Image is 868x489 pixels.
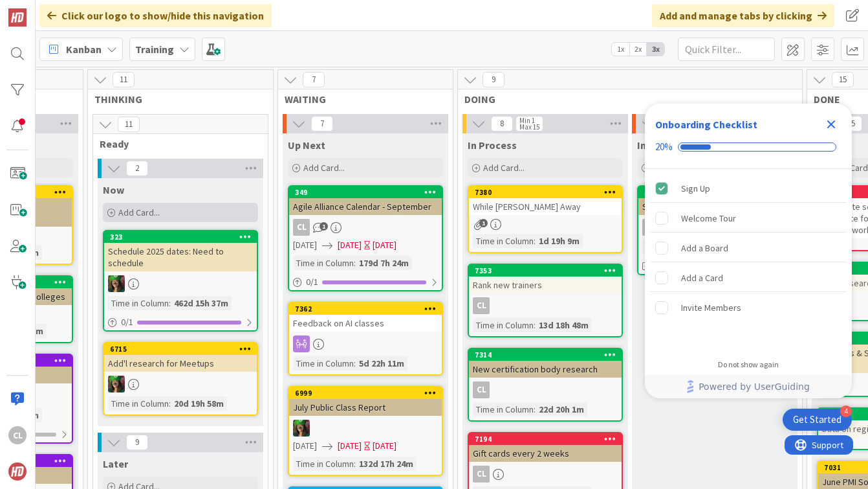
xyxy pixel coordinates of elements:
div: 323 [104,231,257,243]
a: 5917Scaled OKRs final stepsCLTime in Column:196d 17h 17m4/5 [637,185,792,275]
div: 5d 22h 11m [356,356,407,370]
span: Kanban [66,41,102,57]
span: 3x [647,43,664,56]
span: 15 [832,72,854,87]
span: In Process [468,139,517,152]
span: 1 [479,219,488,227]
div: CL [289,219,442,236]
div: 6999 [295,389,442,398]
a: 7314New certification body researchCLTime in Column:22d 20h 1m [468,348,623,422]
div: Time in Column [293,256,354,270]
span: [DATE] [338,238,362,252]
span: 2x [629,43,647,56]
a: 7362Feedback on AI classesTime in Column:5d 22h 11m [288,302,443,376]
div: Welcome Tour [681,210,736,226]
span: 7 [311,116,333,131]
div: Time in Column [473,318,534,332]
span: 7 [303,72,325,87]
div: Max 15 [519,124,539,130]
span: Add Card... [483,162,525,174]
div: July Public Class Report [289,399,442,416]
div: SL [104,376,257,392]
span: : [354,356,356,370]
div: 1d 19h 9m [536,234,583,248]
div: 7380 [475,188,622,197]
div: Time in Column [473,234,534,248]
div: [DATE] [373,439,396,453]
div: While [PERSON_NAME] Away [469,198,622,215]
a: 6715Add'l research for MeetupsSLTime in Column:20d 19h 58m [103,342,258,416]
span: : [534,402,536,416]
div: 6715 [110,345,257,354]
div: Rank new trainers [469,277,622,293]
div: Welcome Tour is incomplete. [650,204,847,233]
div: Add a Card is incomplete. [650,264,847,292]
div: Gift cards every 2 weeks [469,445,622,462]
div: CL [473,466,490,483]
div: CL [469,466,622,483]
span: Ready [100,137,252,150]
div: 0/1 [289,274,442,290]
div: 349 [295,188,442,197]
div: 7353 [475,266,622,275]
span: 1x [612,43,629,56]
div: CL [293,219,310,236]
div: 13d 18h 48m [536,318,592,332]
div: Add a Card [681,270,723,286]
div: 7380 [469,187,622,198]
img: SL [108,376,125,392]
span: : [354,256,356,270]
div: 323 [110,233,257,242]
span: In Review [637,139,682,152]
span: 8 [491,116,513,131]
span: [DATE] [293,238,317,252]
div: Schedule 2025 dates: Need to schedule [104,243,257,271]
div: [DATE] [373,238,396,252]
a: Powered by UserGuiding [651,375,845,398]
span: THINKING [94,93,257,106]
div: Invite Members is incomplete. [650,293,847,322]
a: 6999July Public Class ReportSL[DATE][DATE][DATE]Time in Column:132d 17h 24m [288,386,443,476]
span: Powered by UserGuiding [699,379,810,394]
div: 6999 [289,387,442,399]
div: 7194 [475,435,622,444]
span: : [169,396,171,411]
span: Up Next [288,139,325,152]
div: Time in Column [108,296,169,310]
div: New certification body research [469,361,622,378]
span: 9 [126,435,148,450]
input: Quick Filter... [678,38,775,61]
div: SL [104,275,257,292]
div: 7362 [295,304,442,313]
div: 7314New certification body research [469,349,622,378]
img: SL [108,275,125,292]
div: Do not show again [718,359,779,370]
div: 7194Gift cards every 2 weeks [469,433,622,462]
div: Agile Alliance Calendar - September [289,198,442,215]
div: 323Schedule 2025 dates: Need to schedule [104,231,257,271]
div: Time in Column [473,402,534,416]
div: Checklist items [645,169,852,351]
span: Later [103,457,128,470]
img: SL [293,420,310,437]
div: 6999July Public Class Report [289,387,442,416]
div: Scaled OKRs final steps [638,198,791,215]
div: Add and manage tabs by clicking [652,4,834,27]
span: DOING [464,93,786,106]
a: 349Agile Alliance Calendar - SeptemberCL[DATE][DATE][DATE]Time in Column:179d 7h 24m0/1 [288,185,443,291]
span: : [354,457,356,471]
span: 11 [118,117,140,132]
div: CL [638,219,791,236]
div: 349 [289,187,442,198]
span: [DATE] [338,439,362,453]
div: 6715Add'l research for Meetups [104,343,257,372]
div: 7353 [469,265,622,277]
div: 20% [655,141,673,153]
div: 349Agile Alliance Calendar - September [289,187,442,215]
div: Time in Column [642,240,703,254]
div: Checklist Container [645,104,852,398]
div: 0/1 [104,314,257,330]
div: 462d 15h 37m [171,296,232,310]
div: Add'l research for Meetups [104,355,257,372]
div: Get Started [793,413,841,426]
